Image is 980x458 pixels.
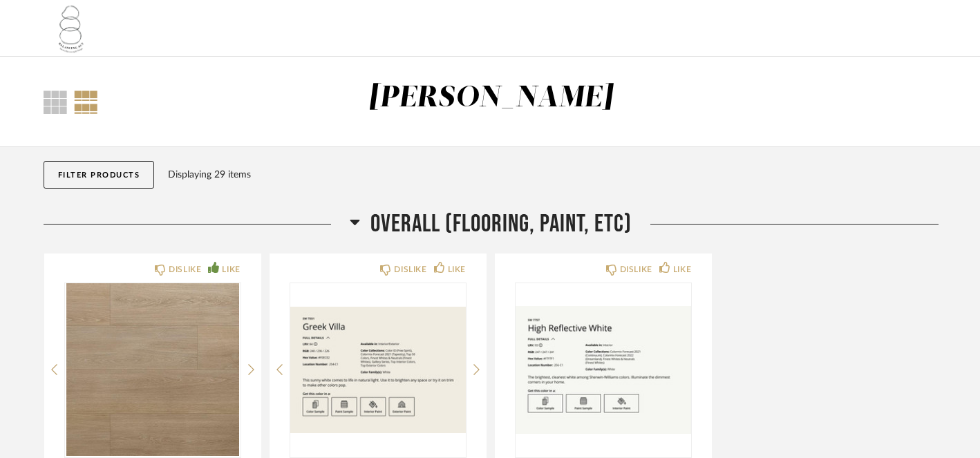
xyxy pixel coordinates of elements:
span: Overall (flooring, paint, etc) [370,209,632,239]
img: undefined [290,283,466,456]
img: undefined [516,283,691,456]
div: [PERSON_NAME] [368,84,614,113]
img: undefined [65,283,241,456]
div: Displaying 29 items [168,167,932,182]
div: DISLIKE [169,263,201,276]
img: 901b399f-4d93-45e2-86f3-1fc8cec92181.png [44,1,99,56]
button: Filter Products [44,161,155,189]
div: LIKE [222,263,240,276]
div: LIKE [448,263,466,276]
div: DISLIKE [620,263,652,276]
div: LIKE [673,263,691,276]
div: DISLIKE [394,263,426,276]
